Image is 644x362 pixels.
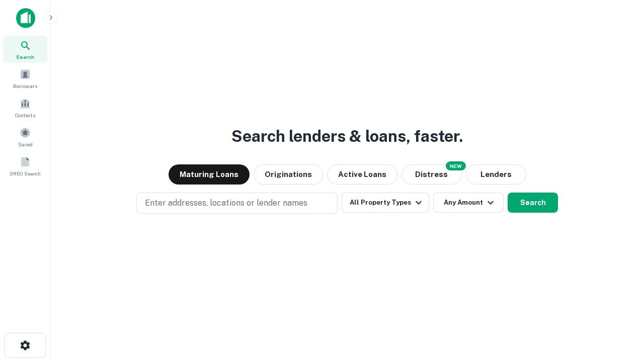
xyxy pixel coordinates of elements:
[231,124,463,148] h3: Search lenders & loans, faster.
[508,193,558,213] button: Search
[594,282,644,330] iframe: Chat Widget
[3,65,47,92] a: Borrowers
[169,164,250,185] button: Maturing Loans
[327,164,397,185] button: Active Loans
[3,152,47,179] a: SREO Search
[136,193,338,214] button: Enter addresses, locations or lender names
[254,164,323,185] button: Originations
[10,169,41,177] span: SREO Search
[16,53,34,61] span: Search
[3,123,47,150] a: Saved
[342,193,429,213] button: All Property Types
[466,164,526,185] button: Lenders
[3,94,47,121] a: Contacts
[145,197,307,209] p: Enter addresses, locations or lender names
[446,161,466,170] div: NEW
[18,140,33,148] span: Saved
[15,111,35,119] span: Contacts
[433,193,504,213] button: Any Amount
[13,82,37,90] span: Borrowers
[401,164,462,185] button: Search distressed loans with lien and other non-mortgage details.
[3,36,47,63] a: Search
[16,8,35,28] img: capitalize-icon.png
